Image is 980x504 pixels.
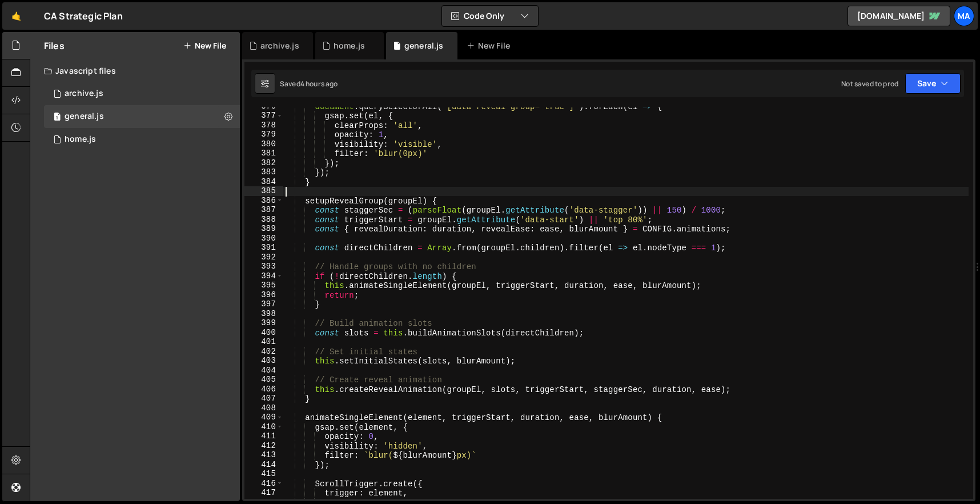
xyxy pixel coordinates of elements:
div: 410 [244,422,283,432]
div: 380 [244,139,283,149]
div: 408 [244,403,283,413]
div: 406 [244,385,283,394]
div: 390 [244,234,283,243]
div: 381 [244,149,283,158]
div: 391 [244,243,283,253]
a: Ma [954,6,974,26]
div: 413 [244,450,283,460]
div: 389 [244,224,283,234]
span: 1 [54,113,61,122]
div: home.js [65,134,96,145]
div: Javascript files [30,59,240,82]
div: 395 [244,281,283,290]
div: 399 [244,318,283,328]
div: general.js [65,111,104,122]
button: New File [183,41,226,50]
div: 387 [244,205,283,215]
div: 404 [244,366,283,375]
div: 393 [244,262,283,271]
div: 414 [244,460,283,470]
div: 394 [244,271,283,281]
button: Save [905,73,961,94]
div: 412 [244,441,283,451]
div: Saved [280,79,338,89]
div: 407 [244,394,283,403]
div: 402 [244,347,283,357]
div: 400 [244,328,283,338]
h2: Files [44,39,65,52]
div: home.js [334,40,365,51]
a: 🤙 [2,2,30,30]
div: 378 [244,121,283,130]
div: 377 [244,111,283,121]
div: 17131/47521.js [44,82,240,105]
div: 384 [244,177,283,187]
div: 415 [244,469,283,479]
div: 396 [244,290,283,300]
div: 17131/47264.js [44,105,240,128]
div: 386 [244,196,283,206]
div: archive.js [65,89,103,99]
div: New File [467,40,515,51]
div: 382 [244,158,283,168]
div: CA Strategic Plan [44,9,123,23]
div: 403 [244,356,283,366]
div: general.js [404,40,444,51]
div: 385 [244,186,283,196]
div: 4 hours ago [300,79,338,89]
div: 388 [244,215,283,225]
div: archive.js [260,40,299,51]
div: 409 [244,413,283,422]
div: 398 [244,309,283,319]
div: 405 [244,375,283,385]
div: 401 [244,337,283,347]
div: 392 [244,253,283,262]
div: 17131/47267.js [44,128,240,151]
div: 411 [244,431,283,441]
a: [DOMAIN_NAME] [848,6,950,26]
div: 379 [244,130,283,139]
div: 417 [244,488,283,498]
div: 416 [244,479,283,489]
button: Code Only [442,6,538,26]
div: Not saved to prod [841,79,898,89]
div: 383 [244,167,283,177]
div: 397 [244,299,283,309]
